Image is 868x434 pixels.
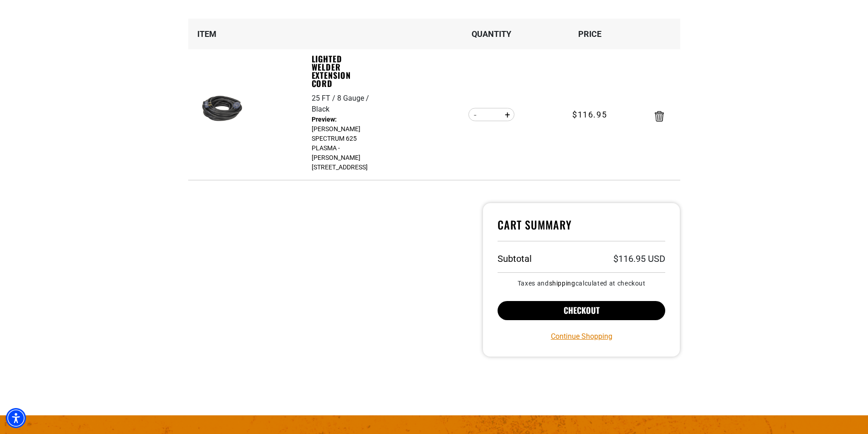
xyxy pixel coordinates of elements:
h4: Cart Summary [498,218,666,241]
dd: [PERSON_NAME] SPECTRUM 625 PLASMA - [PERSON_NAME] [STREET_ADDRESS] [312,115,375,172]
div: Black [312,104,329,115]
a: Continue Shopping [551,331,612,342]
button: Checkout [498,301,666,320]
input: Quantity for Lighted Welder Extension Cord [483,107,500,123]
img: black [192,89,249,128]
span: $116.95 [572,108,607,121]
div: Accessibility Menu [6,408,26,428]
th: Price [540,19,639,49]
h3: Subtotal [498,254,532,263]
div: 25 FT [312,93,337,104]
p: $116.95 USD [613,254,665,263]
small: Taxes and calculated at checkout [498,280,666,286]
th: Quantity [442,19,540,49]
th: Item [188,19,311,49]
div: 8 Gauge [337,93,371,104]
a: shipping [549,280,575,287]
a: Remove Lighted Welder Extension Cord - 25 FT / 8 Gauge / Black [655,112,664,119]
a: Lighted Welder Extension Cord [312,55,375,87]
